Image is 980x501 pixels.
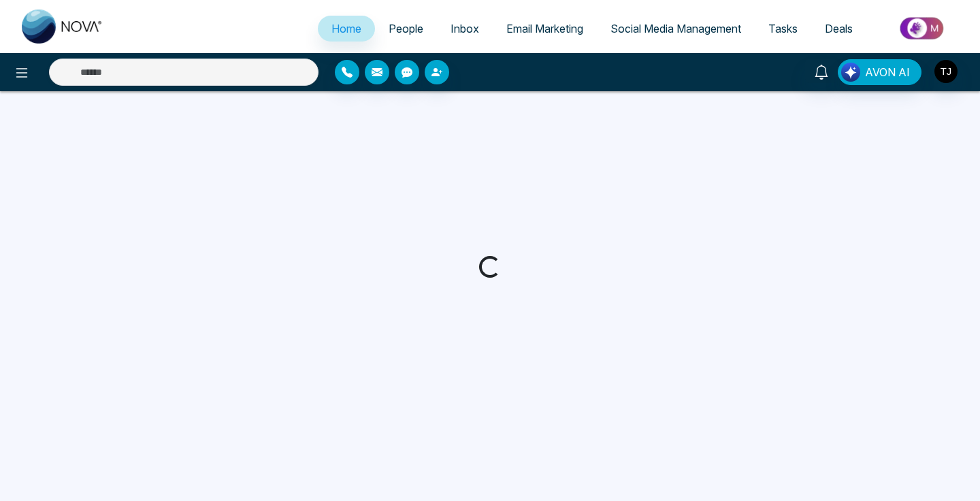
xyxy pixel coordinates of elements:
[873,13,972,44] img: Market-place.gif
[865,64,910,80] span: AVON AI
[437,16,493,42] a: Inbox
[597,16,755,42] a: Social Media Management
[838,59,921,85] button: AVON AI
[375,16,437,42] a: People
[506,22,583,35] span: Email Marketing
[451,22,479,35] span: Inbox
[811,16,866,42] a: Deals
[755,16,811,42] a: Tasks
[331,22,361,35] span: Home
[389,22,423,35] span: People
[610,22,741,35] span: Social Media Management
[768,22,798,35] span: Tasks
[825,22,853,35] span: Deals
[318,16,375,42] a: Home
[934,60,958,83] img: User Avatar
[493,16,597,42] a: Email Marketing
[841,63,860,82] img: Lead Flow
[22,10,103,44] img: Nova CRM Logo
